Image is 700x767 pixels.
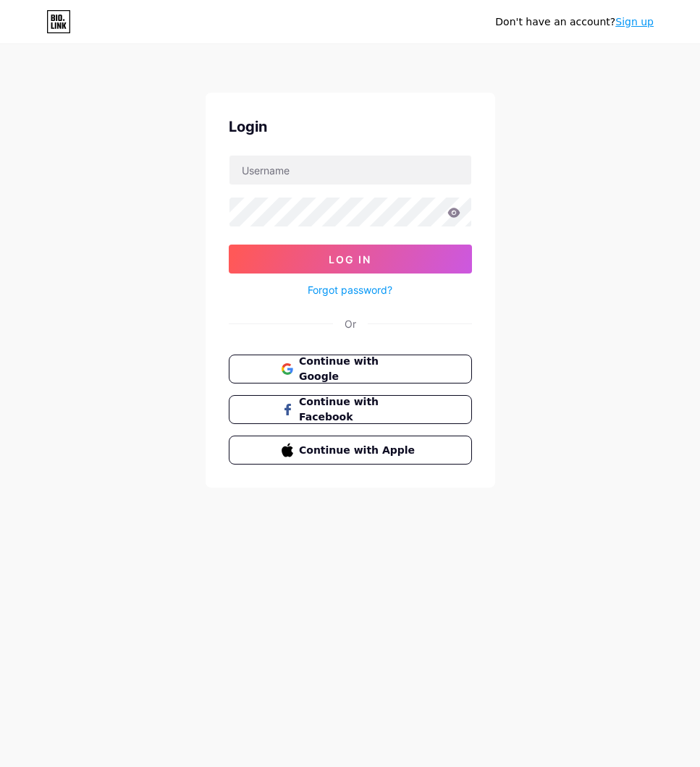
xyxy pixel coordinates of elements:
[615,16,654,27] a: Sign up
[329,253,371,266] span: Log In
[308,282,392,297] a: Forgot password?
[229,156,471,185] input: Username
[229,436,472,465] button: Continue with Apple
[229,245,472,274] button: Log In
[299,443,418,458] span: Continue with Apple
[229,116,472,137] div: Login
[229,395,472,424] button: Continue with Facebook
[345,316,356,331] div: Or
[299,394,418,425] span: Continue with Facebook
[495,14,654,30] div: Don't have an account?
[229,355,472,383] button: Continue with Google
[299,354,418,384] span: Continue with Google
